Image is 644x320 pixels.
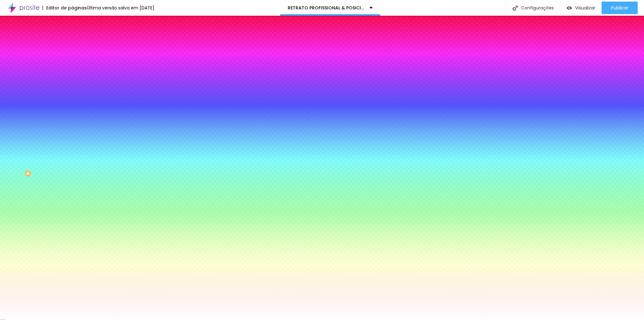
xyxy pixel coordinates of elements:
span: Visualizar [575,5,595,10]
button: Visualizar [560,2,602,14]
p: RETRATO PROFISSIONAL & POSICIONAMENTO DE IMAGEM [288,6,365,10]
img: Icone [513,5,518,11]
div: Última versão salva em [DATE] [87,6,154,10]
img: view-1.svg [567,5,572,11]
div: Editor de páginas [42,6,87,10]
span: Publicar [611,5,628,10]
button: Publicar [602,2,638,14]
